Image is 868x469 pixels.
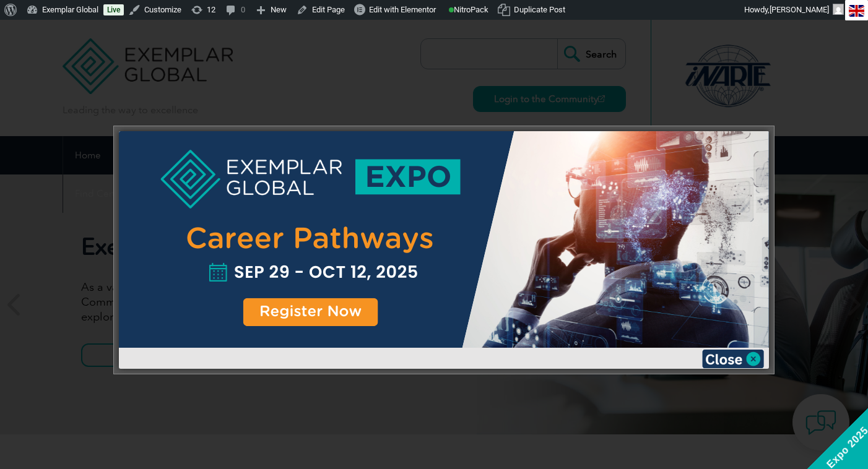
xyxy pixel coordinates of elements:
span: Edit with Elementor [369,5,436,14]
a: Live [103,4,124,15]
img: en [849,5,864,17]
span: [PERSON_NAME] [770,5,829,14]
img: Close [702,350,764,368]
